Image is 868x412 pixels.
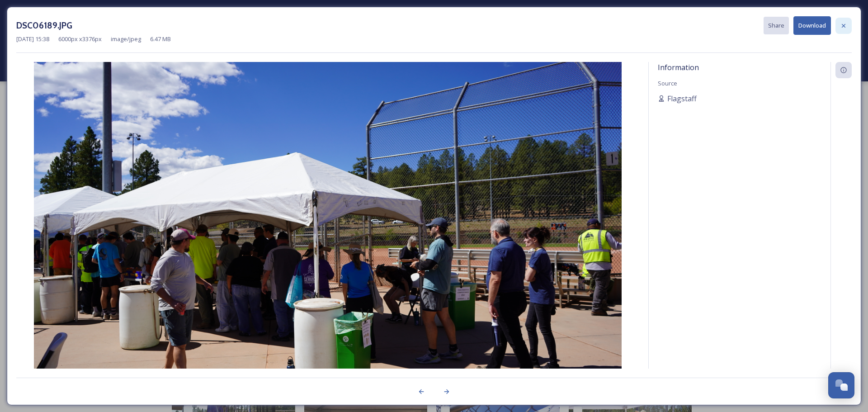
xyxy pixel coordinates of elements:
span: Information [658,62,699,72]
button: Share [764,17,789,34]
span: image/jpeg [111,35,141,43]
span: Flagstaff [667,93,697,104]
span: 6.47 MB [150,35,171,43]
button: Open Chat [828,372,854,398]
h3: DSC06189.JPG [16,19,72,32]
span: 6000 px x 3376 px [58,35,102,43]
button: Download [793,16,831,35]
img: DSC06189.JPG [16,62,639,393]
span: Source [658,79,677,87]
span: [DATE] 15:38 [16,35,49,43]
